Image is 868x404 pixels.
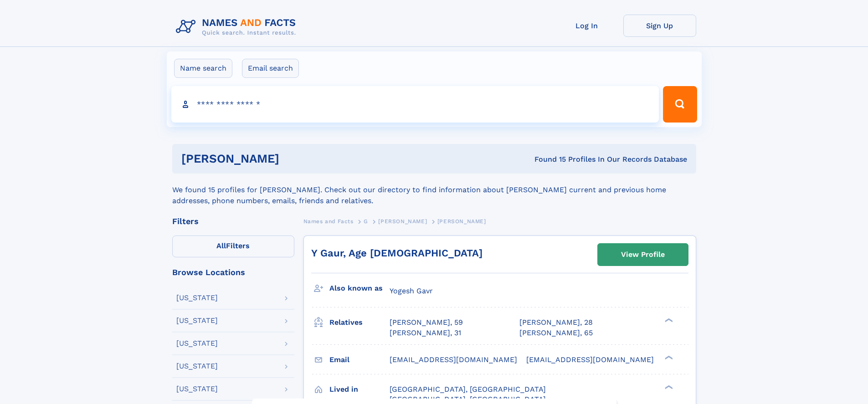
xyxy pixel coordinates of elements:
[329,352,390,368] h3: Email
[437,218,486,225] span: [PERSON_NAME]
[216,241,226,250] span: All
[663,384,673,390] div: ❯
[176,294,218,302] div: [US_STATE]
[172,268,294,276] div: Browse Locations
[176,385,218,393] div: [US_STATE]
[550,15,623,37] a: Log In
[364,215,368,227] a: G
[176,363,218,370] div: [US_STATE]
[364,218,368,225] span: G
[329,315,390,330] h3: Relatives
[172,15,303,39] img: Logo Names and Facts
[519,328,593,338] a: [PERSON_NAME], 65
[329,281,390,296] h3: Also known as
[181,153,407,164] h1: [PERSON_NAME]
[390,328,461,338] a: [PERSON_NAME], 31
[663,86,697,123] button: Search Button
[663,317,673,323] div: ❯
[172,235,294,257] label: Filters
[623,15,696,37] a: Sign Up
[311,247,483,259] a: Y Gaur, Age [DEMOGRAPHIC_DATA]
[390,286,433,295] span: Yogesh Gavr
[172,217,294,225] div: Filters
[176,317,218,324] div: [US_STATE]
[174,59,232,78] label: Name search
[390,395,546,404] span: [GEOGRAPHIC_DATA], [GEOGRAPHIC_DATA]
[526,355,654,364] span: [EMAIL_ADDRESS][DOMAIN_NAME]
[621,244,665,265] div: View Profile
[378,218,427,225] span: [PERSON_NAME]
[407,154,687,164] div: Found 15 Profiles In Our Records Database
[390,355,517,364] span: [EMAIL_ADDRESS][DOMAIN_NAME]
[303,215,354,227] a: Names and Facts
[390,317,463,327] a: [PERSON_NAME], 59
[598,244,688,266] a: View Profile
[519,317,593,327] a: [PERSON_NAME], 28
[172,174,696,206] div: We found 15 profiles for [PERSON_NAME]. Check out our directory to find information about [PERSON...
[378,215,427,227] a: [PERSON_NAME]
[390,385,546,394] span: [GEOGRAPHIC_DATA], [GEOGRAPHIC_DATA]
[176,340,218,347] div: [US_STATE]
[242,59,299,78] label: Email search
[663,354,673,360] div: ❯
[171,86,659,123] input: search input
[329,382,390,397] h3: Lived in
